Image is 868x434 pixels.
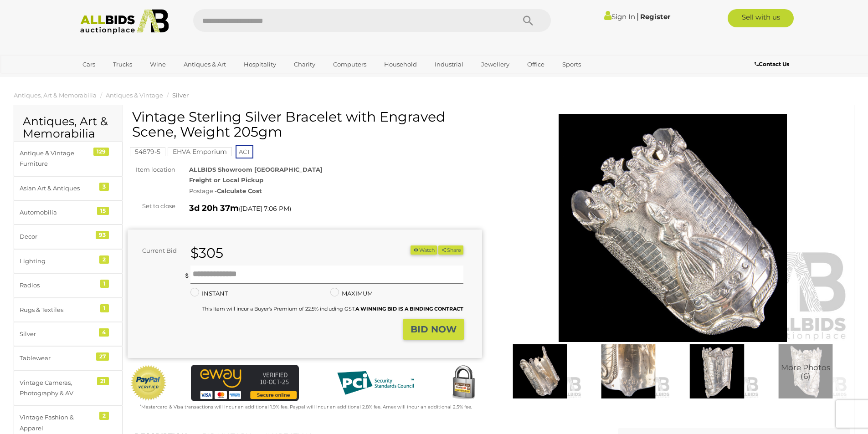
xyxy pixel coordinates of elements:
a: Rugs & Textiles 1 [14,298,123,322]
small: Mastercard & Visa transactions will incur an additional 1.9% fee. Paypal will incur an additional... [140,404,472,410]
div: 3 [99,183,109,191]
a: Antique & Vintage Furniture 129 [14,141,123,176]
a: Lighting 2 [14,249,123,273]
div: Antique & Vintage Furniture [20,148,95,169]
div: 21 [97,377,109,385]
a: Wine [144,57,172,72]
a: Sign In [604,12,635,21]
a: Tablewear 27 [14,346,123,370]
a: Decor 93 [14,225,123,249]
button: BID NOW [403,319,464,340]
div: 15 [97,207,109,215]
a: Asian Art & Antiques 3 [14,176,123,200]
div: Decor [20,231,95,242]
img: PCI DSS compliant [330,365,421,401]
a: Trucks [107,57,138,72]
a: Cars [77,57,101,72]
div: Automobilia [20,207,95,218]
img: Vintage Sterling Silver Bracelet with Engraved Scene, Weight 205gm [675,344,759,398]
small: This Item will incur a Buyer's Premium of 22.5% including GST. [202,306,463,312]
div: 2 [99,412,109,420]
a: Contact Us [755,59,791,69]
span: [DATE] 7:06 PM [241,204,289,213]
a: Jewellery [475,57,515,72]
div: 4 [99,328,109,337]
a: 54879-5 [130,148,165,155]
a: Hospitality [238,57,282,72]
a: Vintage Cameras, Photography & AV 21 [14,371,123,406]
a: Antiques & Vintage [106,92,163,99]
strong: Freight or Local Pickup [189,176,263,184]
div: Vintage Fashion & Apparel [20,412,95,434]
div: Vintage Cameras, Photography & AV [20,378,95,399]
button: Watch [411,245,437,255]
div: 2 [99,255,109,264]
b: Contact Us [755,61,789,67]
span: ACT [236,145,253,158]
a: Radios 1 [14,273,123,297]
h1: Vintage Sterling Silver Bracelet with Engraved Scene, Weight 205gm [132,109,480,139]
a: Sell with us [728,9,794,27]
mark: EHVA Emporium [168,147,232,156]
a: Charity [288,57,321,72]
label: INSTANT [190,288,228,299]
label: MAXIMUM [330,288,373,299]
div: 1 [100,304,109,312]
a: Silver [172,92,189,99]
div: Tablewear [20,353,95,363]
a: More Photos(6) [764,344,847,398]
button: Share [438,245,463,255]
strong: BID NOW [411,324,457,335]
img: Secured by Rapid SSL [445,365,482,401]
div: 1 [100,280,109,288]
a: Silver 4 [14,322,123,346]
div: Rugs & Textiles [20,305,95,315]
div: Item location [121,164,182,175]
a: Automobilia 15 [14,200,123,225]
a: Antiques, Art & Memorabilia [14,92,97,99]
a: Antiques & Art [178,57,232,72]
a: Industrial [429,57,469,72]
div: 129 [93,148,109,156]
span: ( ) [239,205,291,212]
img: eWAY Payment Gateway [191,365,299,401]
mark: 54879-5 [130,147,165,156]
img: Vintage Sterling Silver Bracelet with Engraved Scene, Weight 205gm [764,344,847,398]
div: Silver [20,329,95,339]
a: Computers [327,57,372,72]
img: Vintage Sterling Silver Bracelet with Engraved Scene, Weight 205gm [498,344,582,398]
a: Sports [556,57,587,72]
div: Radios [20,280,95,291]
h2: Antiques, Art & Memorabilia [23,115,113,140]
div: Set to close [121,201,182,211]
strong: ALLBIDS Showroom [GEOGRAPHIC_DATA] [189,166,323,173]
img: Official PayPal Seal [130,365,167,401]
li: Watch this item [411,245,437,255]
div: Current Bid [128,245,184,256]
img: Allbids.com.au [75,9,174,34]
b: A WINNING BID IS A BINDING CONTRACT [355,306,463,312]
strong: 3d 20h 37m [189,203,239,213]
strong: Calculate Cost [217,187,262,194]
div: 27 [96,352,109,361]
span: More Photos (6) [781,364,830,381]
strong: $305 [190,245,223,261]
a: [GEOGRAPHIC_DATA] [77,72,153,87]
a: Register [640,12,670,21]
div: Asian Art & Antiques [20,183,95,194]
a: Household [378,57,423,72]
span: | [637,11,639,21]
img: Vintage Sterling Silver Bracelet with Engraved Scene, Weight 205gm [586,344,670,398]
a: Office [521,57,550,72]
button: Search [505,9,551,32]
img: Vintage Sterling Silver Bracelet with Engraved Scene, Weight 205gm [496,114,850,342]
a: EHVA Emporium [168,148,232,155]
div: Lighting [20,256,95,266]
div: Postage - [189,186,482,196]
div: 93 [96,231,109,239]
